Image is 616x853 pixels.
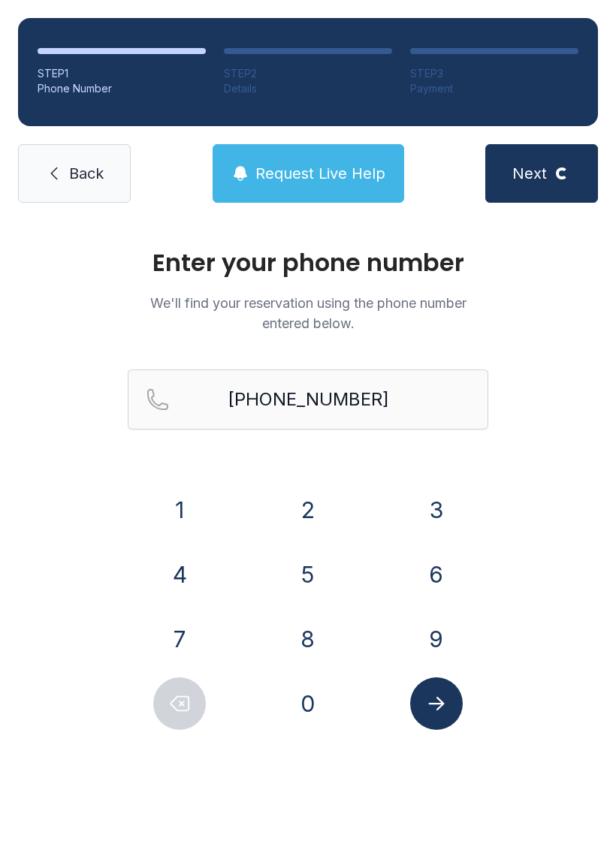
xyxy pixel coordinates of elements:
[410,613,463,665] button: 9
[224,81,392,96] div: Details
[38,66,206,81] div: STEP 1
[153,613,206,665] button: 7
[512,163,547,184] span: Next
[153,484,206,536] button: 1
[128,293,488,333] p: We'll find your reservation using the phone number entered below.
[410,81,578,96] div: Payment
[153,548,206,601] button: 4
[410,548,463,601] button: 6
[410,484,463,536] button: 3
[128,251,488,275] h1: Enter your phone number
[282,677,334,730] button: 0
[153,677,206,730] button: Delete number
[282,613,334,665] button: 8
[224,66,392,81] div: STEP 2
[282,548,334,601] button: 5
[255,163,385,184] span: Request Live Help
[410,677,463,730] button: Submit lookup form
[282,484,334,536] button: 2
[128,369,488,430] input: Reservation phone number
[38,81,206,96] div: Phone Number
[410,66,578,81] div: STEP 3
[69,163,104,184] span: Back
